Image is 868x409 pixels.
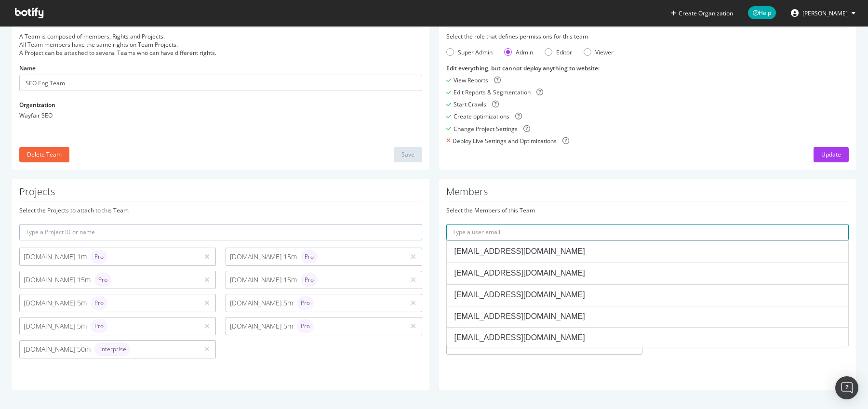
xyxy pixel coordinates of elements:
[748,6,776,19] span: Help
[301,273,318,287] div: brand label
[94,343,130,356] div: brand label
[98,346,126,352] span: Enterprise
[545,48,572,56] div: Editor
[814,147,849,162] button: Update
[783,5,863,21] button: [PERSON_NAME]
[24,273,195,287] div: [DOMAIN_NAME] 15m
[458,48,493,56] div: Super Admin
[301,323,310,329] span: Pro
[446,224,849,240] input: Type a user email
[446,206,849,214] div: Select the Members of this Team
[19,101,55,109] label: Organization
[394,147,422,162] button: Save
[802,9,848,17] span: Stefan Pioso
[595,48,614,56] div: Viewer
[94,273,111,287] div: brand label
[305,277,314,283] span: Pro
[27,150,62,158] div: Delete Team
[301,300,310,306] span: Pro
[19,186,422,201] h1: Projects
[516,48,533,56] div: Admin
[454,76,488,84] div: View Reports
[19,32,422,57] div: A Team is composed of members, Rights and Projects. All Team members have the same rights on Team...
[504,48,533,56] div: Admin
[454,332,841,343] div: [EMAIL_ADDRESS][DOMAIN_NAME]
[297,296,314,310] div: brand label
[230,250,401,264] div: [DOMAIN_NAME] 15m
[230,319,401,333] div: [DOMAIN_NAME] 5m
[401,150,414,158] div: Save
[98,277,107,283] span: Pro
[453,137,557,145] div: Deploy Live Settings and Optimizations
[19,75,422,91] input: Name
[454,268,841,279] div: [EMAIL_ADDRESS][DOMAIN_NAME]
[91,319,107,333] div: brand label
[454,311,841,322] div: [EMAIL_ADDRESS][DOMAIN_NAME]
[24,250,195,264] div: [DOMAIN_NAME] 1m
[556,48,572,56] div: Editor
[454,88,531,96] div: Edit Reports & Segmentation
[446,186,849,201] h1: Members
[454,112,509,120] div: Create optimizations
[94,254,104,260] span: Pro
[19,147,69,162] button: Delete Team
[670,9,734,18] button: Create Organization
[454,290,841,301] div: [EMAIL_ADDRESS][DOMAIN_NAME]
[446,64,849,72] div: Edit everything, but cannot deploy anything to website :
[584,48,614,56] div: Viewer
[24,319,195,333] div: [DOMAIN_NAME] 5m
[91,296,107,310] div: brand label
[230,273,401,287] div: [DOMAIN_NAME] 15m
[454,246,841,257] div: [EMAIL_ADDRESS][DOMAIN_NAME]
[305,254,314,260] span: Pro
[94,300,104,306] span: Pro
[24,343,195,356] div: [DOMAIN_NAME] 50m
[94,323,104,329] span: Pro
[454,100,486,108] div: Start Crawls
[19,224,422,240] input: Type a Project ID or name
[446,48,493,56] div: Super Admin
[19,206,422,214] div: Select the Projects to attach to this Team
[297,319,314,333] div: brand label
[454,125,518,133] div: Change Project Settings
[230,296,401,310] div: [DOMAIN_NAME] 5m
[19,111,422,119] div: Wayfair SEO
[91,250,107,264] div: brand label
[19,64,36,72] label: Name
[835,376,858,399] div: Open Intercom Messenger
[301,250,318,264] div: brand label
[446,32,849,40] div: Select the role that defines permissions for this team
[821,150,841,158] div: Update
[24,296,195,310] div: [DOMAIN_NAME] 5m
